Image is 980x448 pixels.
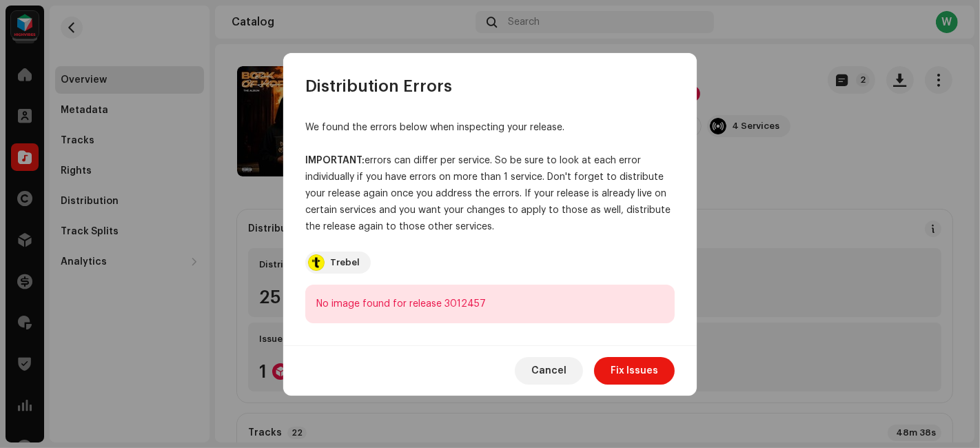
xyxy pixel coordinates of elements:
button: Fix Issues [594,357,675,385]
span: Distribution Errors [305,75,452,97]
div: We found the errors below when inspecting your release. [305,119,675,136]
span: Fix Issues [611,357,658,385]
span: Cancel [531,357,566,385]
div: Trebel [330,257,360,268]
div: errors can differ per service. So be sure to look at each error individually if you have errors o... [305,152,675,235]
div: No image found for release 3012457 [305,285,675,323]
button: Cancel [515,357,583,385]
strong: IMPORTANT: [305,156,365,165]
